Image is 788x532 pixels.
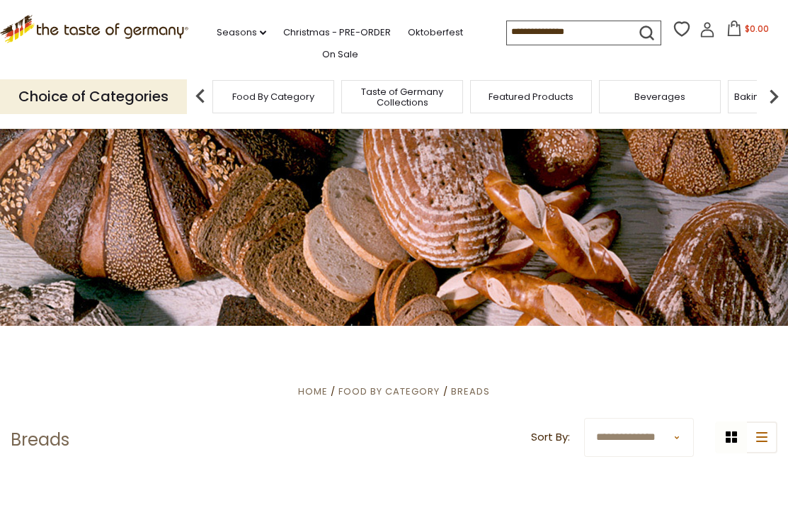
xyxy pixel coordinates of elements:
[531,429,570,446] label: Sort By:
[283,25,391,40] a: Christmas - PRE-ORDER
[760,82,788,111] img: next arrow
[745,23,769,35] span: $0.00
[217,25,266,40] a: Seasons
[346,86,459,108] a: Taste of Germany Collections
[489,91,573,102] a: Featured Products
[634,91,685,102] a: Beverages
[338,385,440,398] a: Food By Category
[298,385,328,398] a: Home
[11,429,69,451] h1: Breads
[408,25,463,40] a: Oktoberfest
[186,82,215,111] img: previous arrow
[718,21,778,42] button: $0.00
[232,91,314,102] a: Food By Category
[451,385,490,398] a: Breads
[322,47,358,62] a: On Sale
